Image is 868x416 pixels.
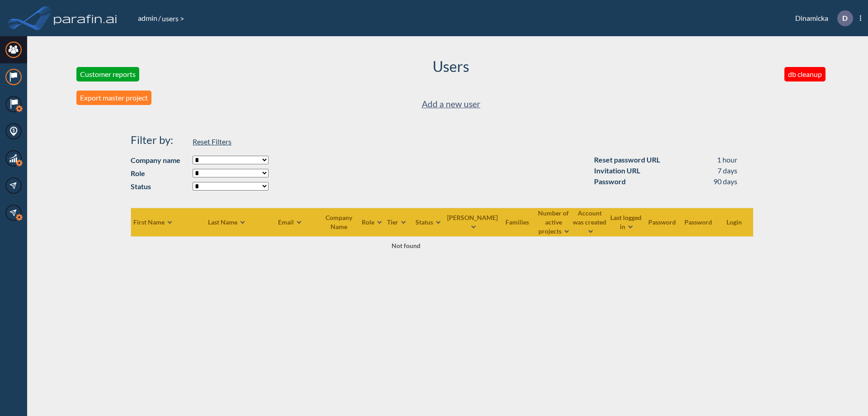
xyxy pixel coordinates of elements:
[131,181,189,192] strong: Status
[76,91,151,105] button: Export master project
[713,176,737,187] div: 90 days
[433,58,469,75] h2: Users
[572,208,609,236] th: Account was created
[594,176,626,187] div: Password
[717,208,753,236] th: Login
[536,208,572,236] th: Number of active projects
[645,208,681,236] th: Password
[609,208,645,236] th: Last logged in
[782,10,861,26] div: Dinamicka
[76,67,139,81] button: Customer reports
[842,14,848,22] p: D
[717,165,737,176] div: 7 days
[137,13,161,24] li: /
[361,208,383,236] th: Role
[318,208,361,236] th: Company Name
[500,208,536,236] th: Families
[131,168,189,179] strong: Role
[784,67,826,81] button: db cleanup
[422,97,481,112] a: Add a new user
[131,155,189,166] strong: Company name
[594,154,660,165] div: Reset password URL
[383,208,410,236] th: Tier
[137,14,158,22] a: admin
[208,208,262,236] th: Last Name
[262,208,318,236] th: Email
[594,165,640,176] div: Invitation URL
[717,154,737,165] div: 1 hour
[447,208,500,236] th: [PERSON_NAME]
[193,137,231,146] span: Reset Filters
[131,208,208,236] th: First Name
[131,134,189,147] h4: Filter by:
[52,9,119,27] img: logo
[131,236,681,254] td: Not found
[410,208,447,236] th: Status
[681,208,717,236] th: Password
[161,14,185,23] span: users >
